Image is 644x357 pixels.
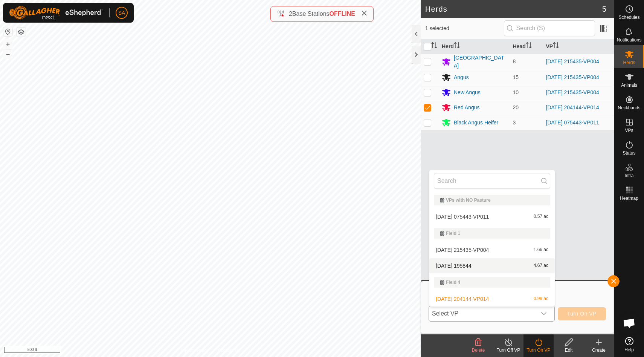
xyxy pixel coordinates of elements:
p-sorticon: Activate to sort [454,43,460,49]
span: 2 [289,11,292,17]
span: 1 selected [425,25,504,32]
div: New Angus [454,89,481,97]
span: 3 [513,120,516,126]
li: 2025-08-29 204144-VP014 [429,291,555,306]
a: Help [614,334,644,355]
span: [DATE] 215435-VP004 [436,247,489,253]
span: Schedules [618,15,639,20]
div: Field 1 [440,231,544,236]
span: OFFLINE [330,11,355,17]
div: Field 4 [440,280,544,285]
a: Contact Us [218,347,240,354]
th: Head [510,39,543,54]
div: dropdown trigger [536,306,551,321]
img: Gallagher Logo [9,6,103,20]
div: Angus [454,74,469,81]
input: Search (S) [504,20,595,36]
th: VP [543,39,614,54]
span: 15 [513,74,519,80]
div: [GEOGRAPHIC_DATA] [454,54,507,70]
li: 2025-08-14 075443-VP011 [429,209,555,224]
button: + [3,40,12,49]
p-sorticon: Activate to sort [431,43,437,49]
span: Help [624,348,634,352]
div: Black Angus Heifer [454,119,498,127]
span: Notifications [617,38,641,42]
span: [DATE] 075443-VP011 [436,214,489,219]
span: Neckbands [618,106,640,110]
span: Select VP [429,306,536,321]
div: Red Angus [454,104,480,112]
li: 2025-09-07 215435-VP004 [429,242,555,257]
span: 5 [602,3,606,15]
span: Delete [472,348,485,353]
input: Search [434,173,550,189]
th: Herd [439,39,510,54]
span: [DATE] 204144-VP014 [436,296,489,302]
span: 0.57 ac [534,214,548,219]
span: Infra [624,173,633,178]
span: 1.66 ac [534,247,548,253]
span: Turn On VP [567,311,597,317]
li: 2025-09-08 195844 [429,258,555,273]
span: 4.67 ac [534,263,548,268]
span: Herds [623,60,635,65]
button: Map Layers [17,28,26,37]
button: – [3,49,12,58]
span: Heatmap [620,196,638,201]
span: 10 [513,89,519,95]
p-sorticon: Activate to sort [553,43,559,49]
span: SA [118,9,125,17]
button: Turn On VP [558,307,606,320]
a: Privacy Policy [180,347,209,354]
a: [DATE] 204144-VP014 [546,104,599,110]
a: [DATE] 215435-VP004 [546,74,599,80]
p-sorticon: Activate to sort [526,43,532,49]
a: [DATE] 215435-VP004 [546,89,599,95]
div: Open chat [618,312,641,334]
div: Create [584,347,614,354]
span: Base Stations [292,11,330,17]
span: 8 [513,58,516,64]
div: Turn On VP [523,347,554,354]
span: [DATE] 195844 [436,263,472,268]
div: Edit [554,347,584,354]
button: Reset Map [3,27,12,36]
div: Turn Off VP [493,347,523,354]
span: 0.99 ac [534,296,548,302]
div: VPs with NO Pasture [440,198,544,202]
span: Animals [621,83,637,87]
a: [DATE] 215435-VP004 [546,58,599,64]
span: 20 [513,104,519,110]
a: [DATE] 075443-VP011 [546,120,599,126]
h2: Herds [425,5,602,14]
span: VPs [625,128,633,133]
ul: Option List [429,192,555,306]
span: Status [623,151,635,155]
